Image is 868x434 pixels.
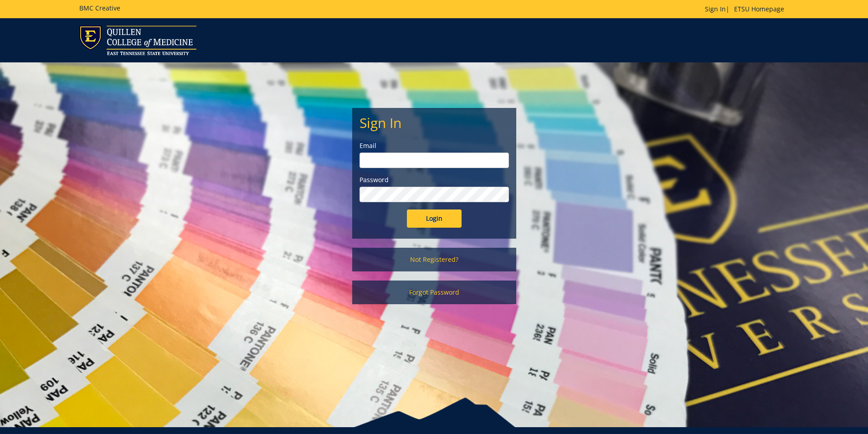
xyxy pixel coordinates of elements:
[729,5,789,13] a: ETSU Homepage
[360,141,509,150] label: Email
[360,175,509,184] label: Password
[352,248,516,271] a: Not Registered?
[360,115,509,130] h2: Sign In
[79,26,196,55] img: ETSU logo
[705,5,789,14] p: |
[79,5,120,11] h5: BMC Creative
[407,209,462,228] input: Login
[352,281,516,304] a: Forgot Password
[705,5,726,13] a: Sign In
